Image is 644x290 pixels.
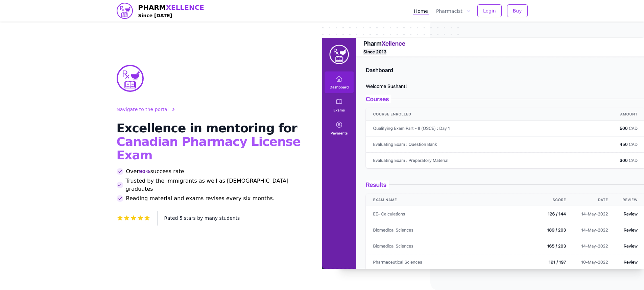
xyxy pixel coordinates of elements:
[117,65,144,92] img: PharmXellence Logo
[126,194,275,203] span: Reading material and exams revises every six months.
[139,168,150,175] span: 90%
[164,215,240,221] span: Rated 5 stars by many students
[138,12,205,19] h4: Since [DATE]
[138,3,205,12] span: PHARM
[413,6,429,15] a: Home
[117,3,133,19] img: PharmXellence logo
[507,4,528,17] button: Buy
[477,4,502,17] button: Login
[435,6,472,15] button: Pharmacist
[117,121,297,135] span: Excellence in mentoring for
[166,3,204,11] span: XELLENCE
[126,167,184,176] span: Over success rate
[513,7,522,14] span: Buy
[126,177,306,193] span: Trusted by the immigrants as well as [DEMOGRAPHIC_DATA] graduates
[117,106,169,113] span: Navigate to the portal
[483,7,496,14] span: Login
[117,135,301,162] span: Canadian Pharmacy License Exam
